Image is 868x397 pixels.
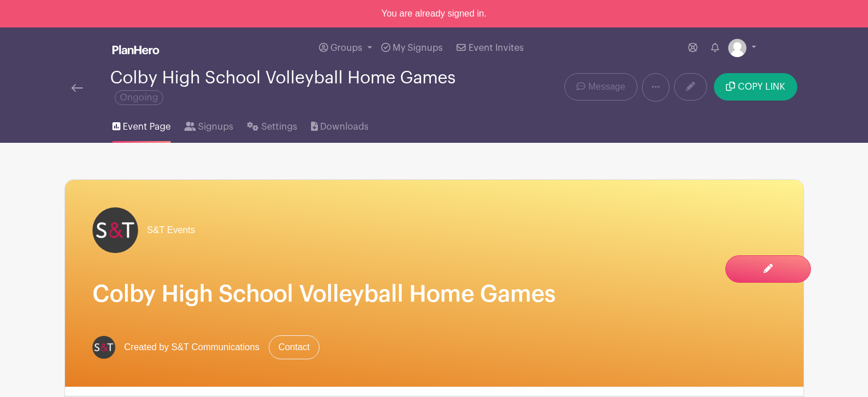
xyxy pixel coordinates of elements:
[714,73,797,101] button: COPY LINK
[147,223,195,237] span: S&T Events
[115,90,163,105] span: Ongoing
[469,43,524,53] span: Event Invites
[112,45,159,54] img: logo_white-6c42ec7e38ccf1d336a20a19083b03d10ae64f83f12c07503d8b9e83406b4c7d.svg
[377,27,447,69] a: My Signups
[124,340,260,354] span: Created by S&T Communications
[269,335,320,359] a: Contact
[71,84,83,92] img: back-arrow-29a5d9b10d5bd6ae65dc969a981735edf675c4d7a1fe02e03b50dbd4ba3cdb55.svg
[738,82,785,91] span: COPY LINK
[92,336,115,359] img: s-and-t-logo-planhero.png
[112,106,171,143] a: Event Page
[247,106,297,143] a: Settings
[564,73,637,101] a: Message
[320,120,369,134] span: Downloads
[728,39,746,57] img: default-ce2991bfa6775e67f084385cd625a349d9dcbb7a52a09fb2fda1e96e2d18dcdb.png
[330,43,362,53] span: Groups
[311,106,369,143] a: Downloads
[198,120,233,134] span: Signups
[452,27,528,69] a: Event Invites
[110,69,480,106] div: Colby High School Volleyball Home Games
[261,120,297,134] span: Settings
[184,106,233,143] a: Signups
[92,280,776,308] h1: Colby High School Volleyball Home Games
[314,27,377,69] a: Groups
[393,43,443,53] span: My Signups
[588,80,625,94] span: Message
[123,120,171,134] span: Event Page
[92,207,138,253] img: s-and-t-logo-planhero.png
